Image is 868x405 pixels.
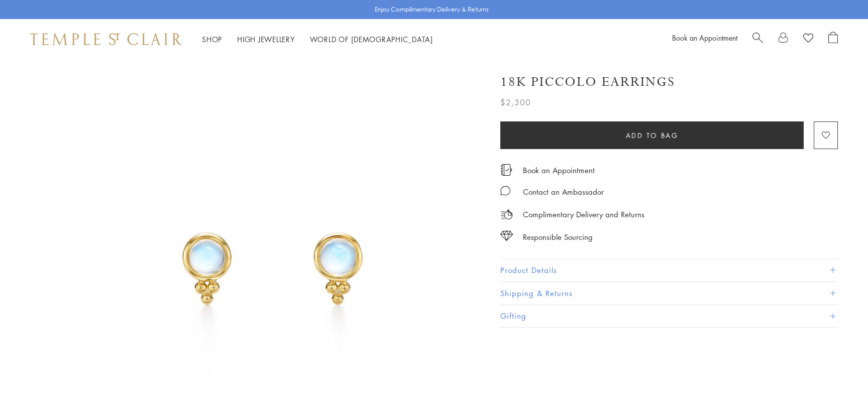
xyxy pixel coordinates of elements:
[500,231,513,241] img: icon_sourcing.svg
[310,34,433,44] a: World of [DEMOGRAPHIC_DATA]World of [DEMOGRAPHIC_DATA]
[202,34,222,44] a: ShopShop
[523,186,604,198] div: Contact an Ambassador
[500,208,513,221] img: icon_delivery.svg
[523,165,595,176] a: Book an Appointment
[803,32,813,47] a: View Wishlist
[828,32,838,47] a: Open Shopping Bag
[523,208,644,221] p: Complimentary Delivery and Returns
[237,34,295,44] a: High JewelleryHigh Jewellery
[500,282,838,305] button: Shipping & Returns
[523,231,593,243] div: Responsible Sourcing
[626,130,679,141] span: Add to bag
[500,305,838,327] button: Gifting
[500,259,838,282] button: Product Details
[375,5,489,15] p: Enjoy Complimentary Delivery & Returns
[500,121,804,149] button: Add to bag
[30,33,182,45] img: Temple St. Clair
[202,33,433,46] nav: Main navigation
[500,96,531,109] span: $2,300
[500,73,675,91] h1: 18K Piccolo Earrings
[500,186,510,196] img: MessageIcon-01_2.svg
[500,164,512,176] img: icon_appointment.svg
[752,32,763,47] a: Search
[672,33,737,43] a: Book an Appointment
